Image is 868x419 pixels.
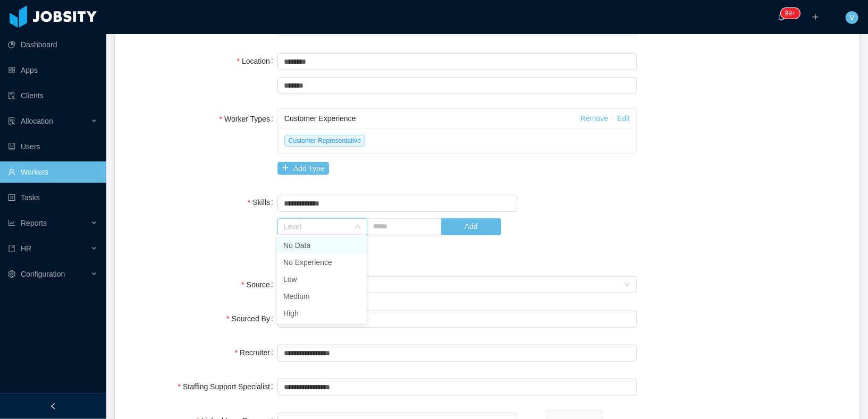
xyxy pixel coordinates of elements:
i: icon: bell [778,13,785,21]
label: Sourced By [226,314,277,323]
a: icon: auditClients [8,85,98,106]
a: icon: appstoreApps [8,59,98,81]
span: HR [21,244,31,253]
label: Worker Types [220,115,277,123]
i: icon: book [8,245,15,252]
label: Location [237,57,277,65]
button: icon: plusAdd Type [277,162,329,175]
span: Reports [21,219,47,227]
label: Source [241,280,277,289]
span: Configuration [21,270,65,278]
sup: 301 [781,8,800,19]
a: icon: profileTasks [8,187,98,208]
li: No Data [277,237,367,254]
span: Allocation [21,117,53,125]
button: Add [441,218,501,235]
i: icon: plus [812,13,819,21]
a: icon: pie-chartDashboard [8,34,98,55]
li: High [277,305,367,322]
span: V [849,11,854,24]
span: Customer Representative [284,135,365,147]
label: Staffing Support Specialist [178,382,277,391]
li: Medium [277,288,367,305]
div: Level [284,221,349,232]
i: icon: line-chart [8,219,15,227]
i: icon: setting [8,270,15,278]
label: Recruiter [235,348,277,357]
a: Edit [617,114,630,123]
i: icon: solution [8,117,15,125]
a: Remove [580,114,608,123]
a: icon: robotUsers [8,136,98,157]
div: Customer Experience [284,109,580,129]
li: No Experience [277,254,367,271]
label: Skills [248,198,277,207]
a: icon: userWorkers [8,161,98,183]
li: Low [277,271,367,288]
i: icon: down [355,224,361,231]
